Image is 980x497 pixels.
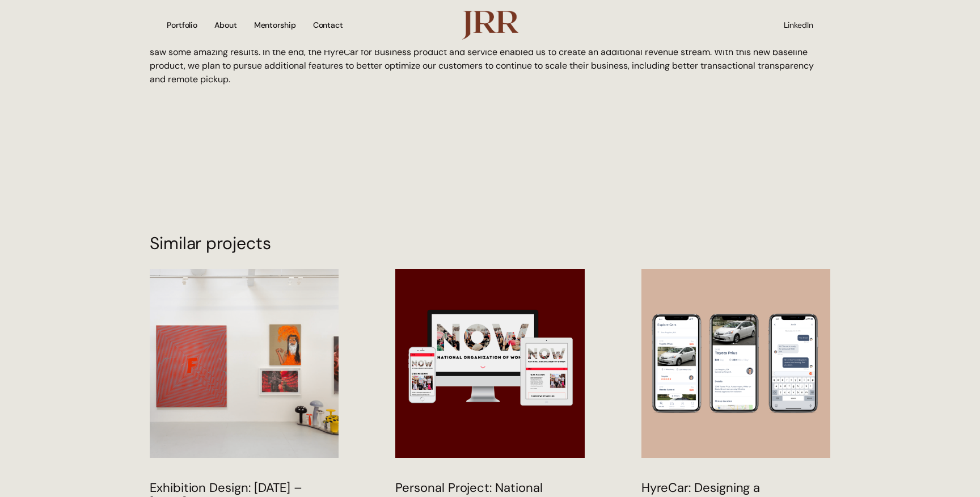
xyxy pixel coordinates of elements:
[462,10,518,39] img: logo
[784,20,813,30] a: LinkedIn
[150,32,830,86] p: The introduction of HyreCar for Business had a positive impact on both the owner experience and t...
[254,6,296,44] a: Mentorship
[167,6,425,44] nav: Menu
[167,6,197,44] a: Portfolio
[641,269,830,458] a: three phones displaying the HyreCar app
[150,231,830,255] h2: Similar projects
[214,6,237,44] a: About
[640,268,831,459] img: three phones displaying the HyreCar app
[313,6,343,44] a: Contact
